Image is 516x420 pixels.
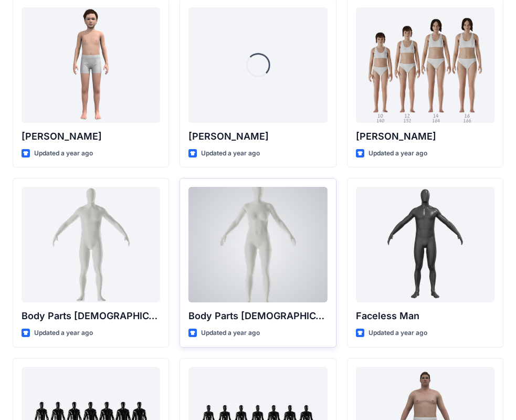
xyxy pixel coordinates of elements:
[188,129,327,144] p: [PERSON_NAME]
[34,148,93,159] p: Updated a year ago
[188,309,327,323] p: Body Parts [DEMOGRAPHIC_DATA]
[356,7,494,123] a: Brenda
[201,148,260,159] p: Updated a year ago
[368,328,427,339] p: Updated a year ago
[22,129,160,144] p: [PERSON_NAME]
[368,148,427,159] p: Updated a year ago
[34,328,93,339] p: Updated a year ago
[356,129,494,144] p: [PERSON_NAME]
[188,187,327,302] a: Body Parts Female
[201,328,260,339] p: Updated a year ago
[22,309,160,323] p: Body Parts [DEMOGRAPHIC_DATA]
[356,309,494,323] p: Faceless Man
[22,7,160,123] a: Emil
[356,187,494,302] a: Faceless Man
[22,187,160,302] a: Body Parts Male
